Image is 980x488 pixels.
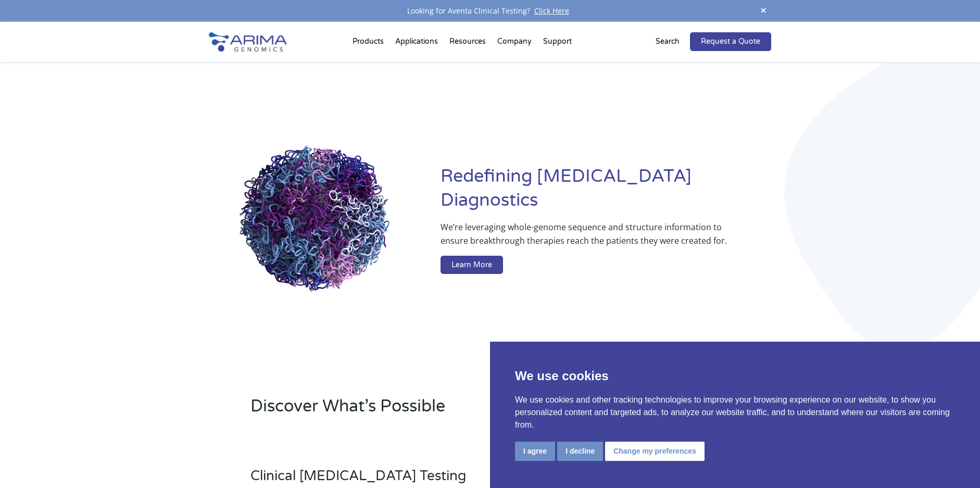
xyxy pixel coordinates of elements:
p: We use cookies and other tracking technologies to improve your browsing experience on our website... [515,394,955,431]
h2: Discover What’s Possible [250,395,623,426]
p: We’re leveraging whole-genome sequence and structure information to ensure breakthrough therapies... [441,220,730,256]
p: Search [656,35,680,48]
img: Arima-Genomics-logo [209,32,287,52]
a: Learn More [441,256,503,274]
a: Request a Quote [690,32,771,51]
h1: Redefining [MEDICAL_DATA] Diagnostics [441,165,771,220]
button: I decline [557,442,603,461]
button: Change my preferences [605,442,705,461]
div: Looking for Aventa Clinical Testing? [209,4,771,18]
a: Click Here [530,6,573,16]
p: We use cookies [515,367,955,385]
button: I agree [515,442,555,461]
